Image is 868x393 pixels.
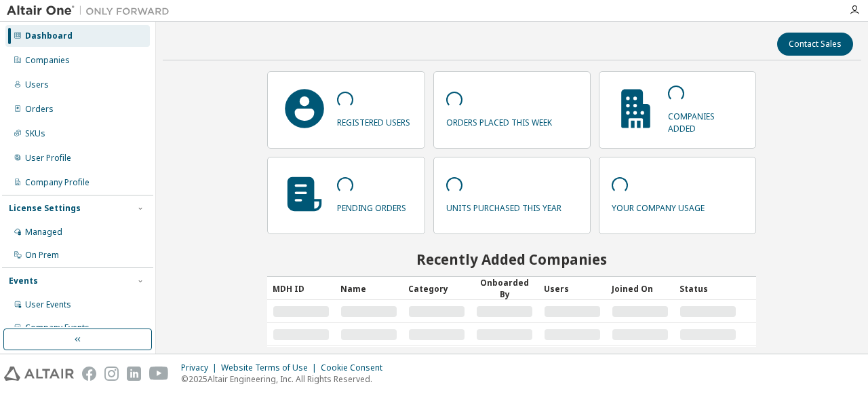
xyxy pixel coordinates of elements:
p: © 2025 Altair Engineering, Inc. All Rights Reserved. [181,373,391,385]
img: youtube.svg [149,367,169,381]
div: Orders [25,104,54,115]
div: Website Terms of Use [221,362,321,373]
div: Category [408,278,465,299]
img: Altair One [7,4,176,18]
div: Onboarded By [476,277,533,300]
div: Status [679,278,736,299]
p: orders placed this week [446,113,552,128]
p: pending orders [337,198,406,214]
div: Joined On [612,278,669,299]
div: Company Profile [25,177,90,188]
p: units purchased this year [446,198,561,214]
div: Privacy [181,362,221,373]
div: Users [25,79,49,90]
div: License Settings [9,203,81,214]
img: linkedin.svg [127,367,141,381]
p: your company usage [612,198,705,214]
p: registered users [337,113,410,128]
div: Cookie Consent [321,362,391,373]
div: Users [544,278,601,299]
div: MDH ID [273,278,330,299]
div: Name [340,278,397,299]
div: Events [9,276,38,286]
div: Company Events [25,322,90,333]
div: Companies [25,55,70,66]
div: On Prem [25,250,59,261]
div: Managed [25,227,62,238]
h2: Recently Added Companies [267,250,756,268]
img: altair_logo.svg [4,367,74,381]
div: User Events [25,299,71,310]
img: facebook.svg [82,367,96,381]
p: companies added [668,107,743,134]
div: Dashboard [25,31,73,41]
button: Contact Sales [777,33,853,56]
div: SKUs [25,128,45,139]
div: User Profile [25,153,71,164]
img: instagram.svg [104,367,119,381]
